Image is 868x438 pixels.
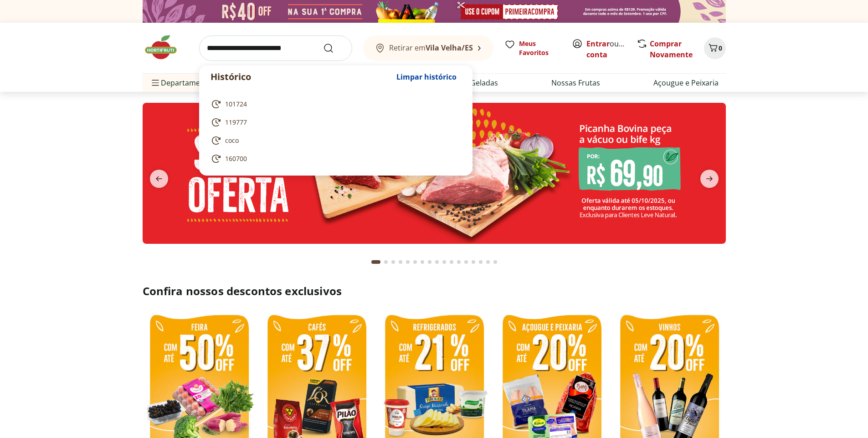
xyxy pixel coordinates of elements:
[392,66,461,88] button: Limpar histórico
[504,39,561,57] a: Meus Favoritos
[650,39,693,60] a: Comprar Novamente
[211,70,392,83] p: Histórico
[390,251,397,273] button: Go to page 3 from fs-carousel
[225,100,247,109] span: 101724
[586,38,627,60] span: ou
[199,35,352,61] input: search
[225,154,247,163] span: 160700
[470,251,477,273] button: Go to page 14 from fs-carousel
[448,251,455,273] button: Go to page 11 from fs-carousel
[211,99,457,110] a: 101724
[462,251,470,273] button: Go to page 13 from fs-carousel
[586,39,637,60] a: Criar conta
[653,77,719,88] a: Açougue e Peixaria
[441,251,448,273] button: Go to page 10 from fs-carousel
[397,251,404,273] button: Go to page 4 from fs-carousel
[719,44,722,52] span: 0
[404,251,411,273] button: Go to page 5 from fs-carousel
[370,251,382,273] button: Current page from fs-carousel
[396,73,457,81] span: Limpar histórico
[704,37,726,59] button: Carrinho
[492,251,499,273] button: Go to page 17 from fs-carousel
[150,72,216,94] span: Departamentos
[426,251,433,273] button: Go to page 8 from fs-carousel
[693,170,726,188] button: next
[363,35,493,61] button: Retirar emVila Velha/ES
[225,118,247,127] span: 119777
[426,43,473,53] b: Vila Velha/ES
[382,251,390,273] button: Go to page 2 from fs-carousel
[150,72,161,94] button: Menu
[551,77,600,88] a: Nossas Frutas
[455,251,462,273] button: Go to page 12 from fs-carousel
[143,284,726,298] h2: Confira nossos descontos exclusivos
[419,251,426,273] button: Go to page 7 from fs-carousel
[323,43,345,54] button: Submit Search
[519,39,561,57] span: Meus Favoritos
[211,135,457,146] a: coco
[484,251,492,273] button: Go to page 16 from fs-carousel
[143,34,188,61] img: Hortifruti
[389,44,473,52] span: Retirar em
[225,136,239,145] span: coco
[411,251,419,273] button: Go to page 6 from fs-carousel
[211,153,457,164] a: 160700
[477,251,484,273] button: Go to page 15 from fs-carousel
[211,117,457,128] a: 119777
[143,170,175,188] button: previous
[433,251,441,273] button: Go to page 9 from fs-carousel
[586,39,610,49] a: Entrar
